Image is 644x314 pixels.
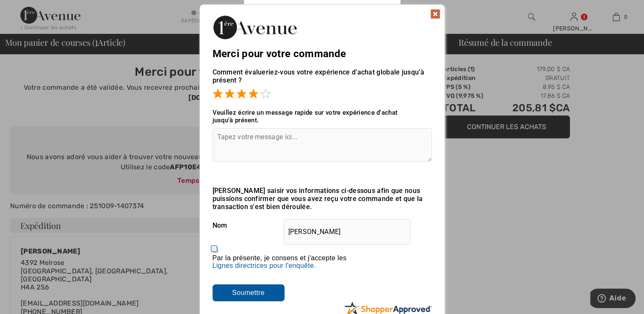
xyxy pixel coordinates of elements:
font: Nom [213,221,227,229]
font: Aide [19,6,36,14]
font: Comment évalueriez-vous votre expérience d’achat globale jusqu’à présent ? [213,68,424,84]
font: Veuillez écrire un message rapide sur votre expérience d'achat jusqu'à présent. [213,109,398,124]
a: Lignes directrices pour l'enquête. [213,262,316,269]
font: Merci pour votre commande [213,48,346,60]
font: [PERSON_NAME] saisir vos informations ci-dessous afin que nous puissions confirmer que vous avez ... [213,187,423,211]
input: Soumettre [213,284,285,301]
img: Merci pour votre commande [213,13,297,41]
font: Par la présente, je consens et j'accepte les [213,254,347,262]
img: x [430,9,440,19]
